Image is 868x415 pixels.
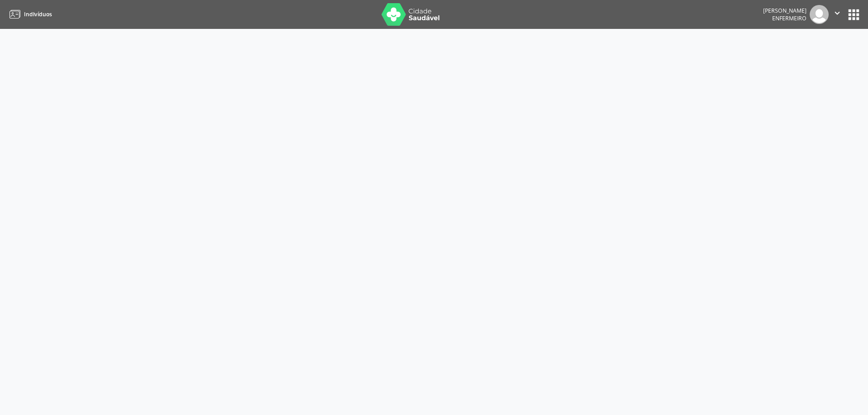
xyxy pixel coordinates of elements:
[24,10,52,18] span: Indivíduos
[810,5,829,24] img: img
[772,14,807,22] span: Enfermeiro
[846,7,862,23] button: apps
[763,7,807,14] div: [PERSON_NAME]
[6,7,52,22] a: Indivíduos
[829,5,846,24] button: 
[832,8,842,18] i: 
